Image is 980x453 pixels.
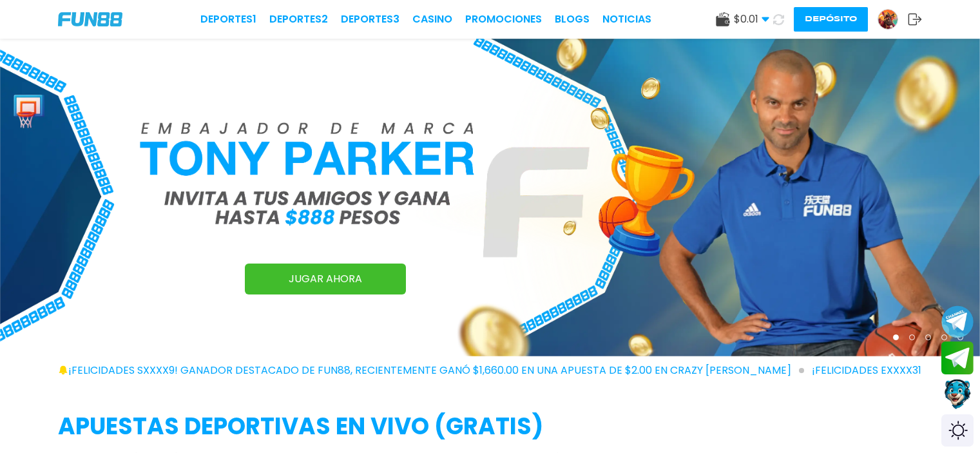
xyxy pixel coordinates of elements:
a: BLOGS [555,12,590,27]
img: Company Logo [58,12,122,26]
span: ¡FELICIDADES sxxxx9! GANADOR DESTACADO DE FUN88, RECIENTEMENTE GANÓ $1,660.00 EN UNA APUESTA DE $... [68,363,804,378]
a: Promociones [465,12,542,27]
a: Avatar [878,9,908,30]
a: Deportes3 [341,12,399,27]
a: NOTICIAS [602,12,651,27]
button: Contact customer service [941,378,974,411]
img: Avatar [878,10,898,29]
span: $ 0.01 [734,12,769,27]
a: Deportes2 [269,12,328,27]
h2: APUESTAS DEPORTIVAS EN VIVO (gratis) [58,409,922,444]
button: Join telegram [941,342,974,375]
button: Depósito [794,7,868,32]
a: JUGAR AHORA [245,264,406,294]
a: CASINO [412,12,452,27]
a: Deportes1 [200,12,256,27]
button: Join telegram channel [941,305,974,338]
div: Switch theme [941,414,974,447]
